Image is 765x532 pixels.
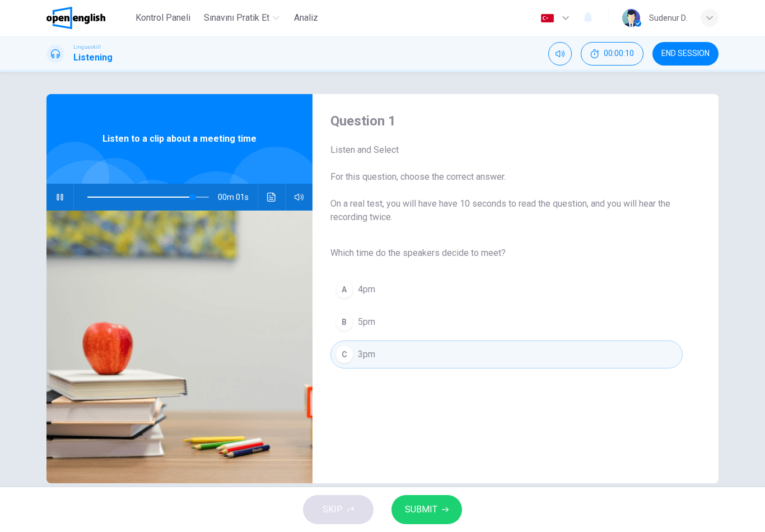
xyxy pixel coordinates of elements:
span: END SESSION [661,49,710,58]
img: Listen to a clip about a meeting time [46,211,312,483]
span: Listen and Select [330,143,683,157]
button: SUBMIT [391,495,462,524]
button: C3pm [330,340,683,368]
button: Kontrol Paneli [131,8,195,28]
span: Listen to a clip about a meeting time [102,132,256,146]
img: Profile picture [622,9,640,27]
button: END SESSION [652,42,719,66]
span: On a real test, you will have have 10 seconds to read the question, and you will hear the recordi... [330,197,683,224]
span: SUBMIT [405,502,437,517]
div: A [335,281,353,298]
span: Linguaskill [73,43,101,51]
span: 3pm [358,348,375,361]
div: B [335,313,353,331]
button: Ses transkripsiyonunu görmek için tıklayın [263,184,281,211]
button: Sınavını Pratik Et [199,8,284,28]
span: 4pm [358,283,375,296]
span: Which time do the speakers decide to meet? [330,246,683,260]
img: OpenEnglish logo [46,7,105,29]
span: Kontrol Paneli [136,11,190,25]
div: Hide [581,42,643,66]
h1: Listening [73,51,113,64]
button: 00:00:10 [581,42,643,66]
button: Analiz [288,8,324,28]
img: tr [540,14,554,22]
h4: Question 1 [330,112,683,130]
span: 00m 01s [218,184,258,211]
button: B5pm [330,308,683,336]
span: Analiz [294,11,318,25]
span: 5pm [358,315,375,329]
div: Mute [548,42,572,66]
span: Sınavını Pratik Et [204,11,269,25]
a: OpenEnglish logo [46,7,131,29]
span: 00:00:10 [604,49,634,58]
span: For this question, choose the correct answer. [330,170,683,184]
div: C [335,346,353,363]
button: A4pm [330,276,683,304]
div: Sudenur D. [649,11,687,25]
